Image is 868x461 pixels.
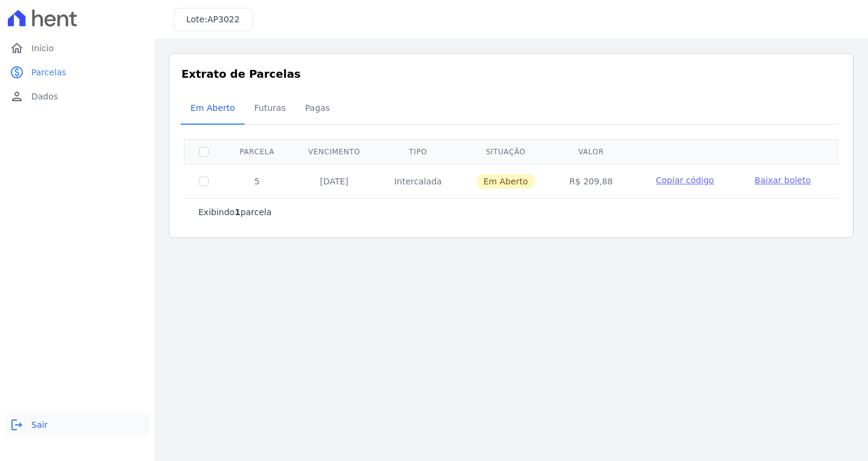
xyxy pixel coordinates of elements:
button: Copiar código [644,174,726,186]
i: home [10,41,24,55]
a: logoutSair [5,413,149,437]
th: Parcela [223,139,291,164]
span: Baixar boleto [755,175,811,185]
span: Em Aberto [183,96,242,120]
a: Futuras [245,93,295,125]
h3: Extrato de Parcelas [181,66,841,82]
i: logout [10,418,24,432]
span: Sair [31,419,48,431]
span: Em Aberto [476,174,535,189]
td: Intercalada [377,164,459,198]
th: Valor [553,139,630,164]
span: Dados [31,90,58,102]
a: paidParcelas [5,60,149,84]
span: Pagas [298,96,337,120]
a: homeInício [5,36,149,60]
i: paid [10,65,24,80]
span: AP3022 [207,14,240,24]
th: Tipo [377,139,459,164]
a: personDados [5,84,149,108]
h3: Lote: [186,13,240,26]
th: Vencimento [291,139,377,164]
span: Parcelas [31,66,66,78]
th: Situação [459,139,552,164]
a: Em Aberto [181,93,245,125]
td: [DATE] [291,164,377,198]
span: Copiar código [656,175,714,185]
span: Início [31,42,54,54]
td: R$ 209,88 [553,164,630,198]
td: 5 [223,164,291,198]
a: Baixar boleto [755,174,811,186]
i: person [10,89,24,104]
a: Pagas [295,93,339,125]
b: 1 [234,207,241,217]
span: Futuras [247,96,293,120]
p: Exibindo parcela [198,206,272,218]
